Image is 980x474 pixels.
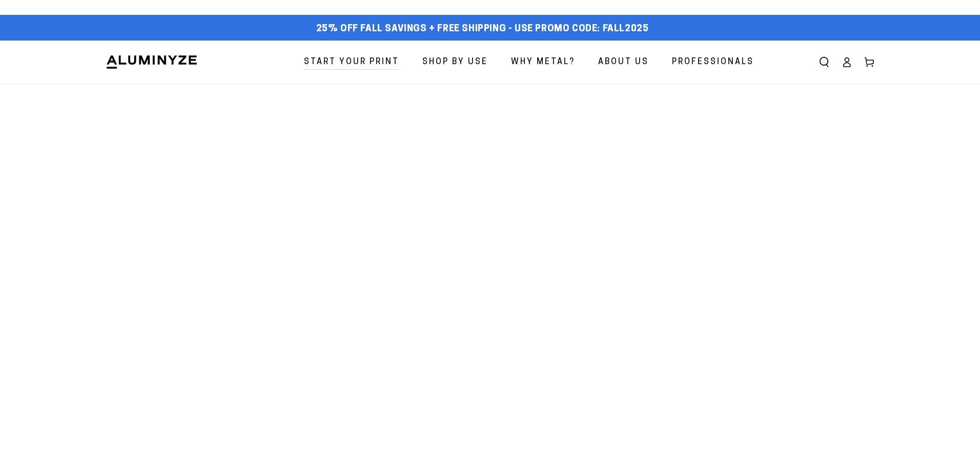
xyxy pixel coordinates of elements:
a: Shop By Use [415,49,496,76]
span: Why Metal? [511,55,575,70]
a: About Us [590,49,657,76]
span: Start Your Print [304,55,399,70]
span: 25% off FALL Savings + Free Shipping - Use Promo Code: FALL2025 [316,24,649,35]
span: Professionals [672,55,754,70]
span: Shop By Use [422,55,488,70]
a: Why Metal? [503,49,583,76]
a: Start Your Print [296,49,407,76]
span: About Us [598,55,649,70]
a: Professionals [664,49,762,76]
img: Aluminyze [106,54,198,70]
summary: Search our site [813,51,835,73]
